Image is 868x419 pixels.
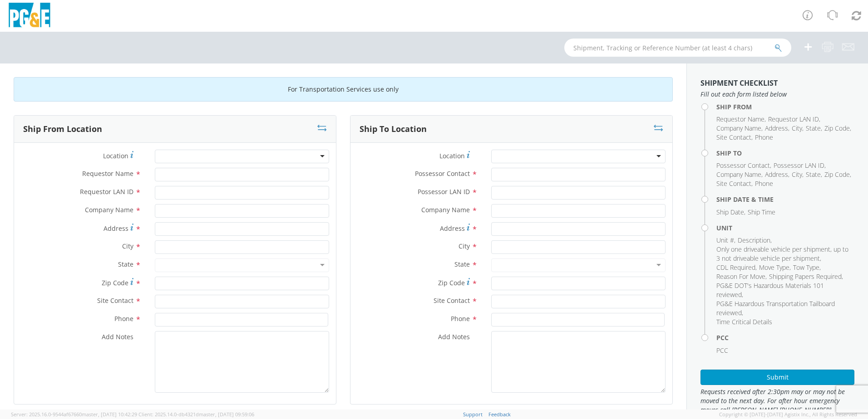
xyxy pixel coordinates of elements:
li: , [716,124,763,133]
h4: Ship To [716,150,854,156]
span: Address [765,170,788,179]
span: Add Notes [102,332,133,341]
span: Location [439,151,465,160]
span: State [806,170,821,179]
span: Time Critical Details [716,317,772,326]
li: , [806,170,822,179]
li: , [716,170,763,179]
span: master, [DATE] 09:59:06 [199,411,254,418]
li: , [716,245,852,263]
span: Site Contact [97,296,133,305]
span: Requestor LAN ID [80,187,133,196]
li: , [716,208,745,217]
li: , [793,263,821,272]
span: City [459,242,470,250]
li: , [759,263,791,272]
span: State [454,260,470,268]
a: Support [463,411,483,418]
li: , [716,236,735,245]
li: , [774,161,826,170]
span: Shipping Papers Required [769,272,842,281]
span: Site Contact [716,179,751,188]
li: , [716,272,767,281]
li: , [806,124,822,133]
span: Phone [755,179,773,188]
span: Possessor Contact [415,169,470,178]
span: Requestor Name [82,169,133,178]
span: Fill out each form listed below [700,90,854,99]
li: , [738,236,772,245]
li: , [768,115,820,124]
span: Server: 2025.16.0-9544af67660 [11,411,137,418]
span: Address [440,224,465,233]
li: , [824,124,851,133]
span: Reason For Move [716,272,765,281]
span: Ship Date [716,208,744,216]
span: Phone [114,314,133,323]
li: , [716,133,753,142]
span: CDL Required [716,263,755,272]
li: , [716,299,852,317]
li: , [765,124,789,133]
span: Zip Code [102,278,128,287]
span: State [806,124,821,132]
span: Only one driveable vehicle per shipment, up to 3 not driveable vehicle per shipment [716,245,848,263]
span: Company Name [716,170,761,179]
span: Client: 2025.14.0-db4321d [138,411,254,418]
span: Move Type [759,263,789,272]
span: Company Name [716,124,761,132]
img: pge-logo-06675f144f4cfa6a6814.png [7,3,52,29]
span: Company Name [421,205,470,214]
span: City [792,170,802,179]
li: , [765,170,789,179]
span: Address [104,224,128,233]
h4: Unit [716,224,854,231]
span: Zip Code [438,278,465,287]
span: Possessor LAN ID [418,187,470,196]
span: Zip Code [824,124,850,132]
span: Site Contact [434,296,470,305]
div: For Transportation Services use only [14,77,673,102]
span: Requests received after 2:30pm may or may not be moved to the next day. For after hour emergency ... [700,387,854,414]
button: Submit [700,370,854,385]
li: , [716,281,852,299]
span: PCC [716,346,728,355]
h3: Ship From Location [23,125,102,134]
h4: PCC [716,334,854,341]
span: City [122,242,133,250]
span: Possessor Contact [716,161,770,170]
span: Possessor LAN ID [774,161,824,170]
span: Company Name [85,205,133,214]
span: Tow Type [793,263,819,272]
span: Phone [451,314,470,323]
li: , [824,170,851,179]
span: City [792,124,802,132]
a: Feedback [488,411,511,418]
span: master, [DATE] 10:42:29 [82,411,137,418]
li: , [716,115,766,124]
span: PG&E Hazardous Transportation Tailboard reviewed [716,299,835,317]
span: Site Contact [716,133,751,141]
span: Zip Code [824,170,850,179]
span: Copyright © [DATE]-[DATE] Agistix Inc., All Rights Reserved [719,411,857,418]
li: , [716,263,757,272]
input: Shipment, Tracking or Reference Number (at least 4 chars) [564,39,791,57]
span: Description [738,236,770,244]
span: State [118,260,133,268]
span: Location [103,151,128,160]
h4: Ship Date & Time [716,196,854,203]
li: , [792,124,804,133]
span: Add Notes [438,332,470,341]
span: Requestor Name [716,115,764,123]
span: Address [765,124,788,132]
span: Phone [755,133,773,141]
strong: Shipment Checklist [700,78,778,88]
li: , [716,161,771,170]
li: , [769,272,843,281]
li: , [792,170,804,179]
span: Unit # [716,236,734,244]
li: , [716,179,753,188]
span: Requestor LAN ID [768,115,819,123]
h3: Ship To Location [360,125,427,134]
span: PG&E DOT's Hazardous Materials 101 reviewed [716,281,824,299]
